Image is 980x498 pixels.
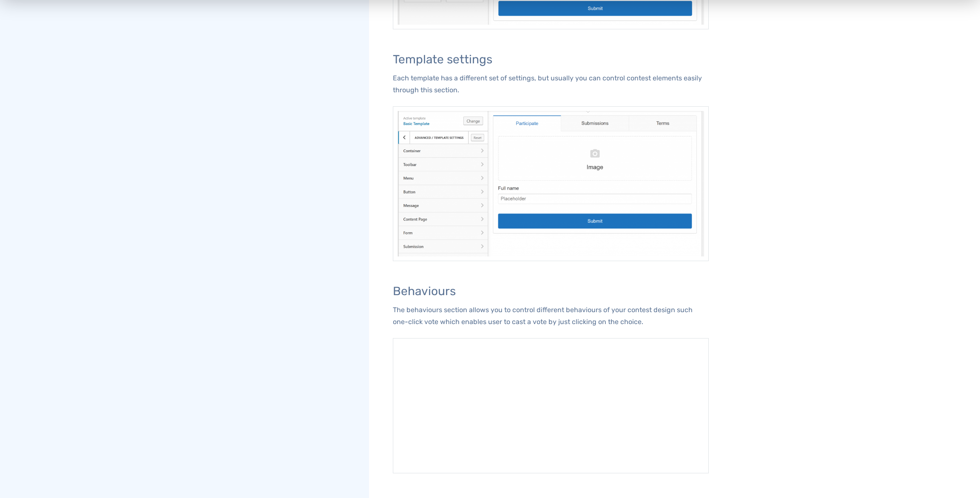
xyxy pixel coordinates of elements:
[393,106,709,261] img: Template settings
[393,72,709,96] p: Each template has a different set of settings, but usually you can control contest elements easil...
[393,338,709,473] img: Behaviors settings
[393,304,709,328] p: The behaviours section allows you to control different behaviours of your contest design such one...
[393,53,709,66] h3: Template settings
[393,285,709,298] h3: Behaviours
